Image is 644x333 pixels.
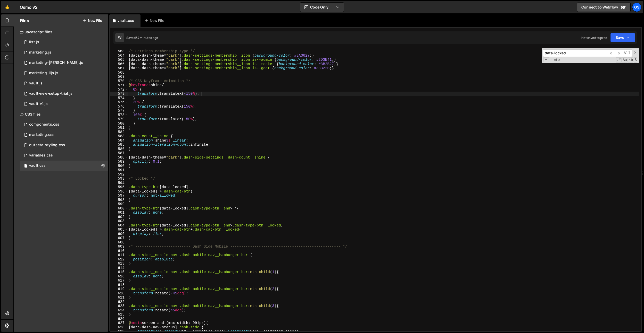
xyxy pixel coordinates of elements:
[14,27,108,37] div: Javascript files
[110,66,128,71] div: 567
[83,19,102,23] button: New File
[110,304,128,308] div: 623
[29,143,65,147] div: outseta-styling.css
[110,104,128,109] div: 576
[110,266,128,270] div: 614
[110,189,128,194] div: 596
[110,117,128,121] div: 579
[110,134,128,138] div: 583
[110,211,128,215] div: 601
[29,50,51,55] div: marketing.js
[110,317,128,321] div: 626
[145,18,166,23] div: New File
[110,198,128,202] div: 598
[110,215,128,219] div: 602
[110,232,128,236] div: 606
[110,253,128,257] div: 611
[126,36,158,40] div: Saved
[20,89,108,99] div: 16596/45152.js
[14,109,108,119] div: CSS files
[20,119,108,130] div: 16596/45511.css
[110,138,128,143] div: 584
[110,96,128,100] div: 574
[632,3,641,12] a: Os
[110,126,128,130] div: 581
[110,300,128,304] div: 622
[110,71,128,75] div: 568
[110,308,128,313] div: 624
[20,58,108,68] div: 16596/45424.js
[622,57,628,63] span: CaseSensitive Search
[110,244,128,249] div: 609
[29,133,54,137] div: marketing.css
[20,99,108,109] div: 16596/45132.js
[110,75,128,79] div: 569
[110,121,128,126] div: 580
[20,161,108,171] div: 16596/45153.css
[29,91,72,96] div: vault-new-setup-trial.js
[110,185,128,189] div: 595
[110,325,128,330] div: 628
[110,206,128,211] div: 600
[110,100,128,104] div: 575
[29,40,39,45] div: list.js
[110,62,128,66] div: 566
[110,143,128,147] div: 585
[110,177,128,181] div: 593
[110,312,128,317] div: 625
[1,1,14,13] a: 🤙
[110,49,128,54] div: 563
[110,181,128,185] div: 594
[110,278,128,283] div: 617
[110,151,128,155] div: 587
[20,150,108,161] div: 16596/45154.css
[110,227,128,232] div: 605
[608,49,615,57] span: ​
[610,33,635,42] button: Save
[110,113,128,117] div: 578
[110,249,128,253] div: 610
[20,78,108,89] div: 16596/45133.js
[110,283,128,287] div: 618
[543,49,608,57] input: Search for
[577,3,631,12] a: Connect to Webflow
[29,102,48,106] div: vault-v1.js
[110,160,128,164] div: 589
[110,79,128,83] div: 570
[29,71,58,75] div: marketing-ilja.js
[20,68,108,78] div: 16596/45423.js
[110,270,128,274] div: 615
[110,287,128,291] div: 619
[110,295,128,300] div: 621
[628,57,633,63] span: Whole Word Search
[300,3,344,12] button: Code Only
[581,36,607,40] div: Not saved to prod
[110,194,128,198] div: 597
[20,37,108,47] div: 16596/45151.js
[110,236,128,240] div: 607
[616,57,622,63] span: RegExp Search
[110,87,128,92] div: 572
[29,122,59,127] div: components.css
[549,58,562,62] span: 1 of 3
[29,81,43,86] div: vault.js
[110,168,128,172] div: 591
[110,223,128,228] div: 604
[110,92,128,96] div: 573
[615,49,622,57] span: ​
[20,130,108,140] div: 16596/45446.css
[110,240,128,245] div: 608
[110,291,128,296] div: 620
[20,140,108,150] div: 16596/45156.css
[622,49,632,57] span: Alt-Enter
[634,57,637,63] span: Search In Selection
[543,57,549,62] span: Toggle Replace mode
[20,18,29,23] h2: Files
[29,60,83,65] div: marketing-[PERSON_NAME].js
[110,257,128,262] div: 612
[110,58,128,62] div: 565
[118,18,134,23] div: vault.css
[110,321,128,325] div: 627
[110,109,128,113] div: 577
